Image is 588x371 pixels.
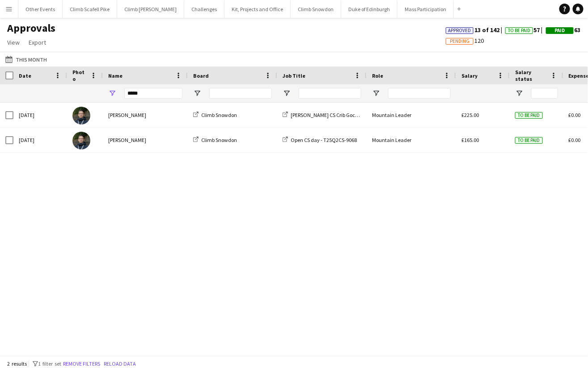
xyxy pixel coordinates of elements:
button: Mass Participation [398,0,454,18]
button: Climb [PERSON_NAME] [117,0,184,18]
span: Date [19,72,31,79]
span: Climb Snowdon [201,112,237,118]
span: 13 of 142 [446,26,505,34]
input: Job Title Filter Input [299,88,361,99]
button: Open Filter Menu [108,89,116,97]
span: Export [29,38,46,46]
span: Job Title [283,72,305,79]
span: To be paid [515,112,543,119]
a: Open CS day - T25Q2CS-9068 [283,137,357,143]
div: [DATE] [13,128,67,152]
a: Export [25,37,50,48]
span: £0.00 [569,112,581,118]
span: 120 [446,37,484,45]
span: To Be Paid [508,28,530,33]
span: £225.00 [461,112,479,118]
span: [PERSON_NAME] CS Crib Goch & Skyline - T25Q2CS-9774 [291,112,417,118]
a: Climb Snowdon [193,137,237,143]
div: [PERSON_NAME] [103,103,188,127]
button: Reload data [102,359,138,369]
span: £0.00 [569,137,581,143]
span: To be paid [515,137,543,144]
div: Mountain Leader [367,103,456,127]
span: Approved [448,28,471,33]
button: Climb Scafell Pike [63,0,117,18]
img: Conor Watt [72,107,90,125]
span: View [7,38,20,46]
div: [DATE] [13,103,67,127]
button: This Month [4,54,49,65]
button: Kit, Projects and Office [224,0,291,18]
button: Challenges [184,0,224,18]
img: Conor Watt [72,132,90,150]
span: 1 filter set [38,360,61,367]
button: Remove filters [61,359,102,369]
a: View [4,37,23,48]
input: Name Filter Input [124,88,182,99]
button: Open Filter Menu [283,89,291,97]
button: Open Filter Menu [372,89,380,97]
button: Open Filter Menu [515,89,523,97]
input: Role Filter Input [388,88,451,99]
span: Salary [461,72,478,79]
span: Board [193,72,209,79]
span: Role [372,72,383,79]
span: Climb Snowdon [201,137,237,143]
button: Duke of Edinburgh [341,0,398,18]
span: Paid [555,28,565,33]
span: Photo [72,69,87,82]
span: £165.00 [461,137,479,143]
div: Mountain Leader [367,128,456,152]
span: Pending [450,38,470,44]
button: Climb Snowdon [291,0,341,18]
button: Open Filter Menu [193,89,201,97]
span: Salary status [515,69,547,82]
a: Climb Snowdon [193,112,237,118]
input: Salary status Filter Input [531,88,558,99]
button: Other Events [18,0,63,18]
span: Open CS day - T25Q2CS-9068 [291,137,357,143]
input: Board Filter Input [209,88,272,99]
a: [PERSON_NAME] CS Crib Goch & Skyline - T25Q2CS-9774 [283,112,417,118]
span: Name [108,72,123,79]
span: 63 [546,26,581,34]
div: [PERSON_NAME] [103,128,188,152]
span: 57 [505,26,546,34]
